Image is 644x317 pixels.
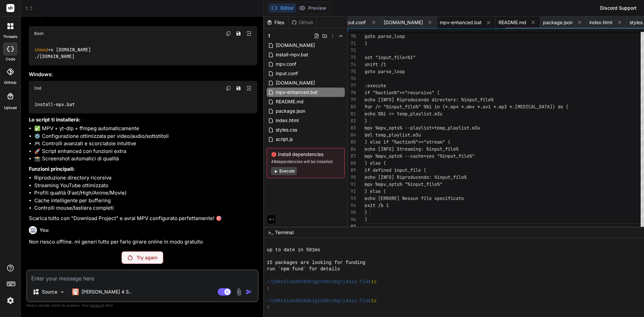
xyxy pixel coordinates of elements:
span: mpv-enhanced.bat [275,88,318,96]
span: ❯ [267,304,270,311]
div: 81 [348,110,356,117]
div: 95 [348,209,356,216]
div: 72 [348,47,356,54]
h6: You [40,227,49,233]
div: 77 [348,82,356,89]
div: Github [289,19,316,26]
span: ~/y0kcklukd0sk6k1gcn36to6gry44is-fi4k [267,279,371,285]
span: input.conf [275,69,299,77]
span: README.md [498,19,526,26]
div: 82 [348,117,356,124]
li: 🚀 Script enhanced con funzioni extra [34,148,257,155]
span: package.json [275,107,306,115]
button: Execute [271,167,297,175]
div: Discord Support [596,3,641,13]
span: echo [INFO] Riproducendo: %input_file% [365,174,467,180]
div: 75 [348,68,356,75]
img: settings [5,295,16,306]
span: >_ [268,229,273,236]
span: mpv %mpv_opts% --cache=yes "%input_file%" [365,153,475,159]
li: 🎮 Controlli avanzati e scorciatoie intuitive [34,140,257,148]
code: install-mpv.bat [34,101,75,108]
span: Install dependencies [271,151,340,158]
span: privacy [90,303,102,307]
li: Streaming YouTube ottimizzato [34,182,257,190]
span: input.conf [343,19,366,26]
label: Upload [4,105,17,111]
img: Claude 4 Sonnet [72,288,79,295]
img: Open in Browser [246,85,252,91]
div: 84 [348,131,356,139]
div: 80 [348,103,356,110]
p: [PERSON_NAME] 4 S.. [82,288,131,295]
span: shift /1 [365,61,386,67]
img: icon [246,288,252,295]
span: Terminal [275,229,293,236]
span: ) [365,118,367,124]
li: Cache intelligente per buffering [34,197,257,205]
div: 73 [348,54,356,61]
label: GitHub [4,80,16,86]
div: 88 [348,160,356,167]
code: +x [DOMAIN_NAME] ./[DOMAIN_NAME] [34,46,91,60]
button: Editor [268,3,296,13]
div: 86 [348,146,356,153]
p: Non riesco offline. mi generi tutto per farlo girare online in modo gratuito [29,238,257,246]
span: echo %%i >> temp_playlist.m3u [365,111,442,117]
span: mpv.conf [275,60,297,68]
span: echo [INFO] Riproducendo directory: %input_fil [365,97,488,103]
span: goto parse_loop [365,33,405,39]
span: exit /b 1 [365,202,389,208]
div: 96 [348,216,356,223]
span: set "input_file=%1" [365,54,416,60]
div: 91 [348,181,356,188]
span: if defined input_file ( [365,167,426,173]
div: 92 [348,188,356,195]
strong: Lo script ti installerà: [29,116,80,123]
div: 76 [348,75,356,82]
span: 1 [25,5,34,12]
div: Files [264,19,288,26]
span: ) else ( [365,160,386,166]
div: 78 [348,89,356,96]
span: run `npm fund` for details [267,266,340,272]
span: ~/y0kcklukd0sk6k1gcn36to6gry44is-fi4k [267,298,371,304]
li: 📸 Screenshot automatici di qualità [34,155,257,163]
img: attachment [235,288,243,296]
li: Riproduzione directory ricorsiva [34,174,257,182]
button: Save file [234,29,243,38]
div: 97 [348,223,356,230]
div: 93 [348,195,356,202]
label: code [6,56,15,62]
button: Preview [296,3,329,13]
span: ) else if "%action%"=="stream" ( [365,139,450,145]
span: ) [365,216,367,222]
div: 83 [348,124,356,131]
span: i *.mp3 *.[MEDICAL_DATA]) do ( [488,104,569,110]
span: ) [365,40,367,46]
div: 89 [348,167,356,174]
img: copy [226,31,231,36]
span: chmod [35,47,48,53]
span: ❯ [267,285,270,292]
div: 79 [348,96,356,103]
span: [DOMAIN_NAME] [275,79,316,87]
strong: Funzioni principali: [29,166,75,172]
div: 87 [348,153,356,160]
li: ✅ MPV + yt-dlp + ffmpeg automaticamente [34,125,257,133]
li: Controlli mouse/tastiera completi [34,204,257,212]
span: up to date in 581ms [267,247,320,253]
span: for /r "%input_file%" %%i in (*.mp4 *.mkv *.av [365,104,488,110]
label: threads [3,34,17,40]
img: copy [226,86,231,91]
span: 1s [371,279,377,285]
span: echo [ERRORE] Nessun file specificato [365,195,464,201]
span: index.html [589,19,612,26]
span: [DOMAIN_NAME] [384,19,423,26]
span: ) [365,209,367,215]
div: 94 [348,202,356,209]
img: Retry [128,255,132,260]
p: Scarica tutto con "Download Project" e avrai MPV configurato perfettamente! 🎯 [29,215,257,222]
button: Save file [234,84,243,93]
img: Open in Browser [246,31,252,37]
